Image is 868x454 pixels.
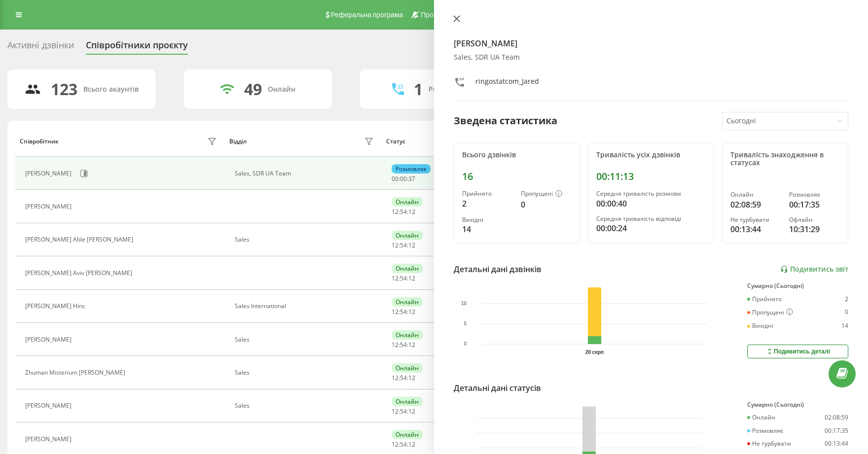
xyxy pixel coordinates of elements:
span: 54 [400,341,407,349]
div: 00:17:35 [825,427,848,434]
span: Проблемні номери [421,11,480,19]
div: : : [392,175,415,182]
div: Sales, SDR UA Team [454,53,848,62]
div: Подивитись деталі [765,348,830,355]
button: Подивитись деталі [747,345,848,358]
div: Активні дзвінки [7,40,74,55]
div: [PERSON_NAME] [25,203,74,210]
div: 0 [845,309,848,316]
div: Всього дзвінків [462,151,572,159]
span: 12 [392,208,398,216]
div: [PERSON_NAME] [25,402,74,409]
a: Подивитись звіт [780,265,848,274]
div: Онлайн [730,191,781,198]
div: Детальні дані статусів [454,382,541,394]
div: Тривалість знаходження в статусах [730,151,840,168]
div: 00:13:44 [730,223,781,235]
div: Прийнято [747,296,782,303]
div: Зведена статистика [454,113,557,128]
div: Вихідні [462,216,513,223]
span: 54 [400,241,407,249]
div: 00:00:24 [596,222,706,234]
div: 123 [51,80,77,99]
span: 12 [408,374,415,382]
div: Сумарно (Сьогодні) [747,282,848,289]
div: Середня тривалість розмови [596,190,706,197]
div: Не турбувати [747,440,791,447]
span: 12 [392,308,398,316]
div: Розмовляє [392,164,431,174]
div: Відділ [229,138,247,145]
div: 00:00:40 [596,198,706,210]
text: 0 [464,341,467,347]
div: Онлайн [392,330,423,340]
div: Середня тривалість відповіді [596,215,706,222]
span: 12 [392,374,398,382]
div: 10:31:29 [789,223,840,235]
div: 14 [462,223,513,235]
span: 12 [392,440,398,449]
span: 12 [408,341,415,349]
div: Онлайн [747,414,775,421]
div: 14 [841,322,848,329]
div: : : [392,342,415,349]
div: Не турбувати [730,216,781,223]
div: Офлайн [789,216,840,223]
div: Пропущені [747,309,793,316]
div: Розмовляє [789,191,840,198]
div: 2 [462,198,513,210]
span: 12 [392,407,398,416]
div: Онлайн [392,264,423,273]
span: 12 [408,274,415,282]
div: 02:08:59 [730,199,781,210]
div: Сумарно (Сьогодні) [747,401,848,408]
span: 37 [408,175,415,183]
div: 0 [521,199,572,210]
span: 54 [400,208,407,216]
div: : : [392,275,415,282]
h4: [PERSON_NAME] [454,37,848,49]
div: ringostatcom_Jared [475,76,539,91]
span: 12 [392,274,398,282]
div: Онлайн [392,363,423,373]
text: 20 серп [585,349,604,355]
span: 54 [400,308,407,316]
div: Sales [235,336,376,343]
span: 54 [400,274,407,282]
span: 12 [408,407,415,416]
div: [PERSON_NAME] [25,336,74,343]
div: Вихідні [747,322,773,329]
div: Онлайн [268,85,295,94]
span: 12 [408,308,415,316]
div: Sales [235,236,376,243]
div: [PERSON_NAME] [25,170,74,177]
div: Онлайн [392,397,423,406]
div: : : [392,242,415,249]
div: Sales, SDR UA Team [235,170,376,177]
div: [PERSON_NAME] Able [PERSON_NAME] [25,236,136,243]
div: Онлайн [392,231,423,240]
div: Пропущені [521,190,572,198]
div: Розмовляють [429,85,476,94]
div: [PERSON_NAME] [25,436,74,443]
span: 12 [392,241,398,249]
div: : : [392,309,415,315]
span: 54 [400,440,407,449]
div: 00:13:44 [825,440,848,447]
text: 5 [464,321,467,326]
div: Статус [386,138,405,145]
span: 00 [400,175,407,183]
div: 00:11:13 [596,171,706,182]
span: 54 [400,407,407,416]
div: Zhuman Misterium [PERSON_NAME] [25,369,128,376]
span: 12 [392,341,398,349]
div: Детальні дані дзвінків [454,263,542,275]
div: Онлайн [392,197,423,207]
div: 16 [462,171,572,182]
div: 49 [244,80,262,99]
div: Sales International [235,303,376,310]
div: : : [392,441,415,448]
div: 1 [414,80,423,99]
div: Розмовляє [747,427,783,434]
span: 12 [408,208,415,216]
